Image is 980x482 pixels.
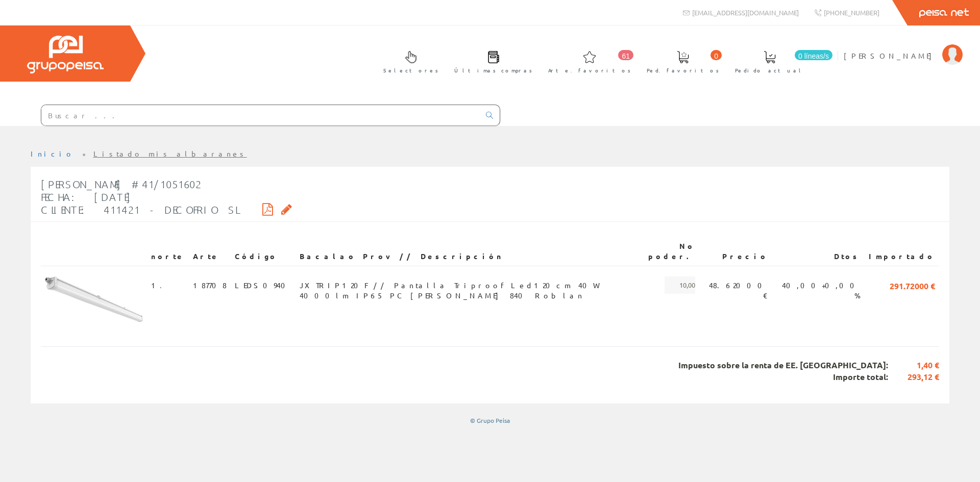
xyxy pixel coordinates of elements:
input: Buscar ... [41,105,480,125]
font: [PERSON_NAME] #41/1051602 [41,178,202,190]
img: Foto artículo (192x89.088) [45,276,143,322]
font: norte [151,251,185,261]
font: Precio [722,251,768,261]
i: Descargar PDF [262,206,273,213]
a: 61 Arte. favoritos [538,42,636,80]
font: 1 [151,281,160,290]
font: 291.72000 € [890,281,935,291]
a: . [160,281,168,290]
font: Arte [193,251,219,261]
a: Últimas compras [444,42,537,80]
font: 10,00 [679,281,695,289]
font: 0 [714,52,718,60]
font: JXTRIP120F // Pantalla Triproof Led120cm 40W 4000lm IP65 PC [PERSON_NAME] 840 Roblan [300,281,600,300]
font: Código [235,251,278,261]
font: 0 líneas/s [798,52,829,60]
font: 293,12 € [908,371,939,382]
i: Solicitar por correo electrónico copia firmada [281,206,292,213]
font: Ped. favoritos [647,66,719,74]
font: Importe total: [833,371,888,382]
font: Pedido actual [735,66,804,74]
font: 187708 [193,281,227,290]
font: Bacalao Prov // Descripción [300,251,503,261]
font: Arte. favoritos [548,66,631,74]
a: [PERSON_NAME] [844,42,963,52]
font: [PERSON_NAME] [844,51,937,60]
img: Grupo Peisa [27,36,104,73]
font: [EMAIL_ADDRESS][DOMAIN_NAME] [692,8,799,17]
a: Selectores [373,42,444,80]
font: Fecha: [DATE] [41,191,131,203]
font: No poder. [648,241,695,261]
font: LEDS0940 [235,281,291,290]
a: Listado mis albaranes [93,149,247,158]
font: [PHONE_NUMBER] [824,8,879,17]
font: Dtos [834,251,861,261]
font: 61 [622,52,630,60]
font: Importado [869,251,935,261]
a: Inicio [31,149,74,158]
font: Cliente: 411421 - DECOFRIO SL [41,204,238,216]
font: 48.62000 € [709,281,768,300]
font: Selectores [383,66,438,74]
font: 40,00+0,00 % [782,281,861,300]
font: © Grupo Peisa [470,416,510,424]
font: 1,40 € [917,360,939,370]
font: Últimas compras [454,66,532,74]
font: Impuesto sobre la renta de EE. [GEOGRAPHIC_DATA]: [678,360,888,370]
